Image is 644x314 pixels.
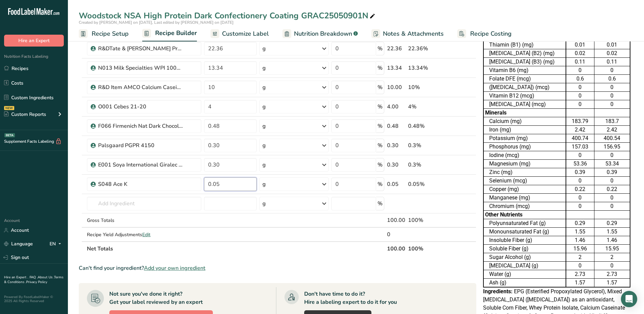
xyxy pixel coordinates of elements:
[387,180,405,188] div: 0.05
[387,141,405,150] div: 0.30
[407,241,445,256] th: 100%
[596,134,628,142] div: 400.54
[483,279,566,287] td: Ash (g)
[408,45,444,53] div: 22.36%
[387,122,405,130] div: 0.48
[483,109,566,117] td: Minerals
[98,83,183,91] div: R&D Item AMCO Calcium Caseinate CC-901
[262,83,266,91] div: g
[79,26,129,41] a: Recipe Setup
[483,262,566,270] td: [MEDICAL_DATA] (g)
[387,103,405,111] div: 4.00
[568,228,593,236] div: 1.55
[262,180,266,188] div: g
[568,262,593,270] div: 0
[262,103,266,111] div: g
[4,238,33,250] a: Language
[568,185,593,193] div: 0.22
[87,217,201,224] div: Gross Totals
[596,253,628,261] div: 2
[4,106,14,110] div: NEW
[568,168,593,176] div: 0.39
[596,143,628,151] div: 156.95
[568,75,593,83] div: 0.6
[568,245,593,253] div: 15.96
[408,122,444,130] div: 0.48%
[596,66,628,74] div: 0
[98,122,183,130] div: F066 Firmenich Nat Dark Chocolate Flavor WONF 553281 SPM
[483,168,566,177] td: Zinc (mg)
[262,161,266,169] div: g
[282,26,358,41] a: Nutrition Breakdown
[483,66,566,75] td: Vitamin B6 (mg)
[596,100,628,108] div: 0
[142,25,197,42] a: Recipe Builder
[483,75,566,83] td: Folate DFE (mcg)
[470,29,512,38] span: Recipe Costing
[483,185,566,194] td: Copper (mg)
[568,66,593,74] div: 0
[596,194,628,202] div: 0
[596,75,628,83] div: 0.6
[596,185,628,193] div: 0.22
[408,83,444,91] div: 10%
[568,160,593,168] div: 53.36
[568,117,593,125] div: 183.79
[4,275,63,284] a: Terms & Conditions .
[483,236,566,245] td: Insoluble Fiber (g)
[568,143,593,151] div: 157.03
[4,133,15,137] div: BETA
[568,219,593,227] div: 0.29
[92,29,129,38] span: Recipe Setup
[483,151,566,160] td: Iodine (mcg)
[621,291,637,307] div: Open Intercom Messenger
[483,211,566,219] td: Other Nutrients
[408,103,444,111] div: 4%
[568,100,593,108] div: 0
[387,161,405,169] div: 0.30
[304,290,397,306] div: Don't have time to do it? Hire a labeling expert to do it for you
[4,35,64,47] button: Hire an Expert
[483,41,566,49] td: Thiamin (B1) (mg)
[483,143,566,151] td: Phosphorus (mg)
[386,241,407,256] th: 100.00
[596,160,628,168] div: 53.34
[408,64,444,72] div: 13.34%
[483,253,566,262] td: Sugar Alcohol (g)
[483,134,566,143] td: Potassium (mg)
[4,111,46,118] div: Custom Reports
[262,199,266,208] div: g
[568,49,593,57] div: 0.02
[155,29,197,38] span: Recipe Builder
[596,117,628,125] div: 183.7
[568,253,593,261] div: 2
[596,270,628,278] div: 2.73
[568,194,593,202] div: 0
[262,122,266,130] div: g
[86,241,386,256] th: Net Totals
[568,270,593,278] div: 2.73
[568,151,593,159] div: 0
[596,49,628,57] div: 0.02
[568,177,593,185] div: 0
[262,64,266,72] div: g
[4,295,64,303] div: Powered By FoodLabelMaker © 2025 All Rights Reserved
[294,29,352,38] span: Nutrition Breakdown
[50,240,64,248] div: EN
[568,41,593,49] div: 0.01
[408,141,444,150] div: 0.3%
[483,245,566,253] td: Soluble Fiber (g)
[483,160,566,168] td: Magnesium (mg)
[483,100,566,109] td: [MEDICAL_DATA] (mcg)
[568,126,593,134] div: 2.42
[38,275,54,280] a: About Us .
[262,45,266,53] div: g
[568,279,593,287] div: 1.57
[109,290,203,306] div: Not sure you've done it right? Get your label reviewed by an expert
[568,202,593,210] div: 0
[596,228,628,236] div: 1.55
[568,92,593,100] div: 0
[87,231,201,238] div: Recipe Yield Adjustments
[387,64,405,72] div: 13.34
[98,103,183,111] div: O001 Cebes 21-20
